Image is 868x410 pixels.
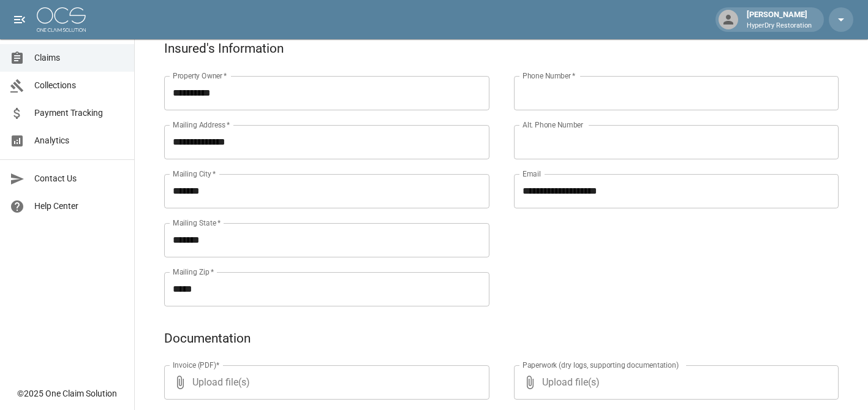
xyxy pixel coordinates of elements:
[34,51,124,64] span: Claims
[34,200,124,213] span: Help Center
[173,218,221,228] label: Mailing State
[523,169,541,179] label: Email
[34,107,124,120] span: Payment Tracking
[192,365,456,400] span: Upload file(s)
[173,267,214,277] label: Mailing Zip
[173,169,216,179] label: Mailing City
[34,134,124,147] span: Analytics
[34,172,124,185] span: Contact Us
[542,365,806,400] span: Upload file(s)
[173,70,227,81] label: Property Owner
[173,120,230,130] label: Mailing Address
[742,9,817,31] div: [PERSON_NAME]
[7,7,32,32] button: open drawer
[747,21,812,31] p: HyperDry Restoration
[34,79,124,92] span: Collections
[523,120,583,130] label: Alt. Phone Number
[37,7,86,32] img: ocs-logo-white-transparent.png
[523,70,575,81] label: Phone Number
[17,387,117,400] div: © 2025 One Claim Solution
[173,360,220,370] label: Invoice (PDF)*
[523,360,679,370] label: Paperwork (dry logs, supporting documentation)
